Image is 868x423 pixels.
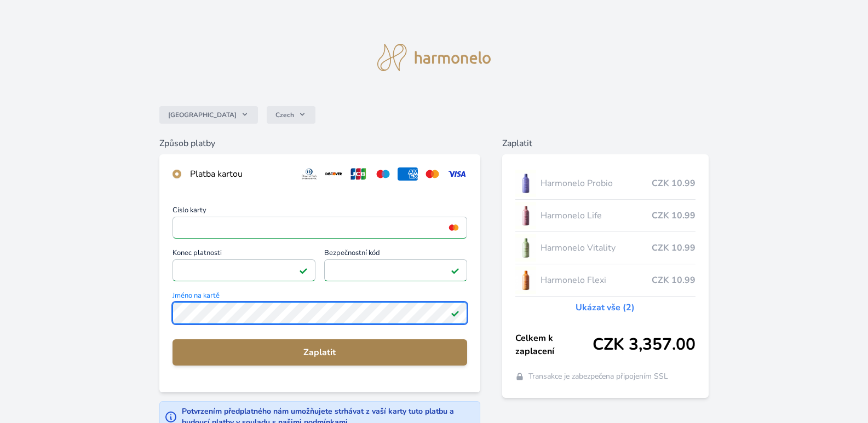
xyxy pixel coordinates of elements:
span: Harmonelo Flexi [541,274,652,287]
img: CLEAN_LIFE_se_stinem_x-lo.jpg [515,202,536,229]
iframe: Iframe pro datum vypršení platnosti [177,263,311,278]
button: Zaplatit [173,339,467,366]
span: Jméno na kartě [173,292,467,302]
img: amex.svg [398,167,418,181]
span: Zaplatit [181,346,458,359]
img: CLEAN_PROBIO_se_stinem_x-lo.jpg [515,170,536,197]
span: CZK 10.99 [652,241,695,254]
button: [GEOGRAPHIC_DATA] [159,106,258,124]
span: CZK 3,357.00 [593,335,695,355]
span: Celkem k zaplacení [515,332,593,358]
img: maestro.svg [373,167,393,181]
span: Harmonelo Life [541,209,652,222]
img: Platné pole [451,266,459,275]
img: diners.svg [299,167,319,181]
img: mc.svg [422,167,442,181]
a: Ukázat vše (2) [576,301,635,314]
span: Číslo karty [173,207,467,217]
h6: Zaplatit [502,137,709,150]
iframe: Iframe pro bezpečnostní kód [329,263,462,278]
img: CLEAN_FLEXI_se_stinem_x-hi_(1)-lo.jpg [515,266,536,294]
span: CZK 10.99 [652,177,695,190]
div: Platba kartou [190,167,291,181]
span: Transakce je zabezpečena připojením SSL [528,371,668,382]
span: CZK 10.99 [652,274,695,287]
img: discover.svg [324,167,344,181]
button: Czech [267,106,315,124]
h6: Způsob platby [159,137,480,150]
span: Konec platnosti [173,250,315,259]
img: logo.svg [377,44,491,71]
img: Platné pole [299,266,308,275]
img: visa.svg [447,167,467,181]
span: Harmonelo Vitality [541,241,652,254]
img: mc [446,223,461,233]
span: [GEOGRAPHIC_DATA] [168,111,237,119]
span: Czech [275,111,294,119]
span: Harmonelo Probio [541,177,652,190]
iframe: Iframe pro číslo karty [177,220,462,235]
img: Platné pole [451,309,459,317]
span: CZK 10.99 [652,209,695,222]
input: Jméno na kartěPlatné pole [173,302,467,324]
img: jcb.svg [348,167,369,181]
img: CLEAN_VITALITY_se_stinem_x-lo.jpg [515,234,536,262]
span: Bezpečnostní kód [324,250,467,259]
